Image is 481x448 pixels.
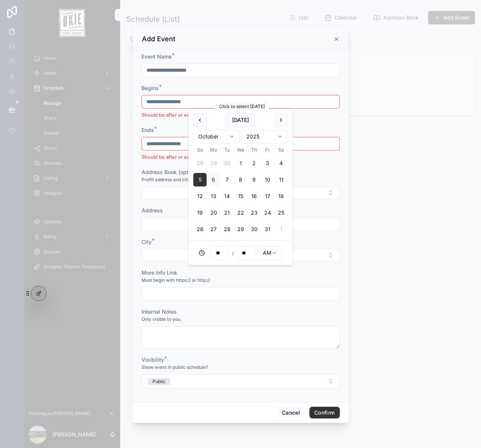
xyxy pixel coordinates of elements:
[207,156,220,170] button: Monday, September 29th, 2025
[226,113,255,127] button: [DATE]
[234,146,247,153] th: Wednesday
[247,189,261,203] button: Thursday, October 16th, 2025
[193,156,207,170] button: Sunday, September 28th, 2025
[142,364,208,370] span: Show event in public schedule?
[274,189,288,203] button: Saturday, October 18th, 2025
[220,222,234,236] button: Tuesday, October 28th, 2025
[247,222,261,236] button: Thursday, October 30th, 2025
[142,153,340,161] li: Should be after or equal to [DATE] 12:00 AM
[214,101,269,112] div: Click to select [DATE]
[220,146,234,153] th: Tuesday
[142,277,210,283] span: Must begin with https:// or http://
[220,156,234,170] button: Tuesday, September 30th, 2025
[207,189,220,203] button: Monday, October 13th, 2025
[261,222,274,236] button: Friday, October 31st, 2025
[142,53,172,60] span: Event Name
[193,146,207,153] th: Sunday
[142,308,177,315] span: Internal Notes
[142,35,175,44] h3: Add Event
[193,173,207,186] button: Sunday, October 5th, 2025, selected
[234,206,247,219] button: Wednesday, October 22nd, 2025
[142,85,159,91] span: Begins
[261,173,274,186] button: Friday, October 10th, 2025
[274,206,288,219] button: Saturday, October 25th, 2025
[309,407,339,419] button: Confirm
[207,206,220,219] button: Monday, October 20th, 2025
[274,146,288,153] th: Saturday
[142,239,152,245] span: City
[220,173,234,186] button: Tuesday, October 7th, 2025
[247,173,261,186] button: Thursday, October 9th, 2025
[274,173,288,186] button: Saturday, October 11th, 2025
[261,156,274,170] button: Friday, October 3rd, 2025
[274,156,288,170] button: Saturday, October 4th, 2025
[142,186,340,199] button: Select Button
[234,189,247,203] button: Wednesday, October 15th, 2025
[261,146,274,153] th: Friday
[193,245,288,260] div: :
[142,207,163,213] span: Address
[142,127,154,133] span: Ends
[142,169,202,175] span: Address Book (optional)
[142,111,340,119] li: Should be after or equal to [DATE] 12:00 AM
[261,189,274,203] button: Friday, October 17th, 2025
[207,173,220,186] button: Today, Monday, October 6th, 2025
[277,407,305,419] button: Cancel
[193,189,207,203] button: Sunday, October 12th, 2025
[152,378,166,385] div: Public
[261,206,274,219] button: Friday, October 24th, 2025
[142,356,164,363] span: Visibility
[193,146,288,236] table: October 2025
[274,222,288,236] button: Saturday, November 1st, 2025
[207,146,220,153] th: Monday
[142,316,181,322] span: Only visible to you.
[234,222,247,236] button: Wednesday, October 29th, 2025
[247,156,261,170] button: Thursday, October 2nd, 2025
[220,189,234,203] button: Tuesday, October 14th, 2025
[234,173,247,186] button: Wednesday, October 8th, 2025
[142,177,260,183] span: Prefill address and city with a previously saved location.
[207,222,220,236] button: Monday, October 27th, 2025
[142,249,340,262] button: Select Button
[193,206,207,219] button: Sunday, October 19th, 2025
[220,206,234,219] button: Tuesday, October 21st, 2025
[234,156,247,170] button: Wednesday, October 1st, 2025
[193,222,207,236] button: Sunday, October 26th, 2025
[247,206,261,219] button: Thursday, October 23rd, 2025
[142,374,340,388] button: Select Button
[247,146,261,153] th: Thursday
[142,269,177,276] span: More Info Link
